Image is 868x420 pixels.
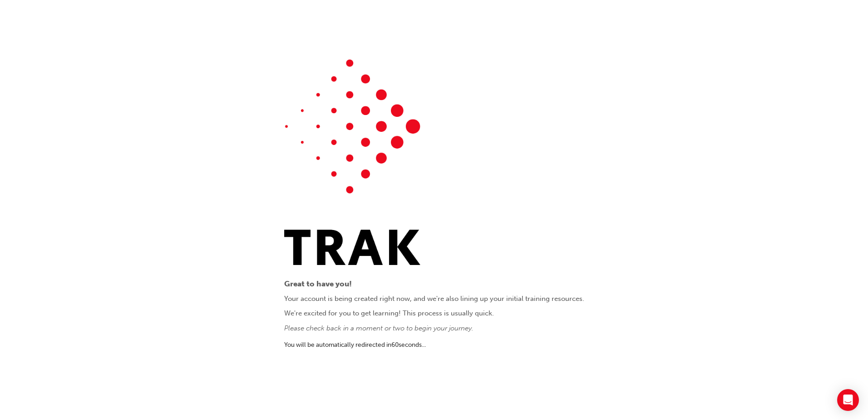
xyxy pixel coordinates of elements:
[284,294,584,304] p: Your account is being created right now, and we're also lining up your initial training resources.
[837,389,859,411] div: Open Intercom Messenger
[284,60,420,265] img: Trak
[284,279,584,289] p: Great to have you!
[284,323,584,334] p: Please check back in a moment or two to begin your journey.
[284,308,584,319] p: We're excited for you to get learning! This process is usually quick.
[284,340,584,350] p: You will be automatically redirected in 60 second s ...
